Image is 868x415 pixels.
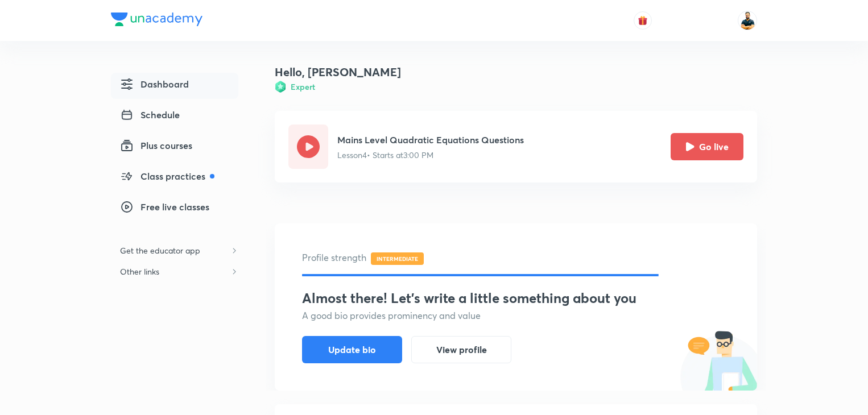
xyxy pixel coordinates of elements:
[111,261,168,282] h6: Other links
[302,251,730,265] h5: Profile strength
[738,11,757,30] img: Sumit Kumar Verma
[111,134,238,160] a: Plus courses
[671,133,743,160] button: Go live
[638,15,648,26] img: avatar
[111,196,238,222] a: Free live classes
[120,77,189,91] span: Dashboard
[120,108,180,122] span: Schedule
[337,133,524,147] h5: Mains Level Quadratic Equations Questions
[111,165,238,191] a: Class practices
[111,103,238,130] a: Schedule
[111,13,202,26] img: Company Logo
[337,149,524,161] p: Lesson 4 • Starts at 3:00 PM
[111,73,238,99] a: Dashboard
[371,252,424,265] span: INTERMEDIATE
[302,336,402,363] button: Update bio
[275,81,286,93] img: Badge
[111,13,202,29] a: Company Logo
[120,169,214,183] span: Class practices
[291,81,315,93] h6: Expert
[120,139,192,152] span: Plus courses
[120,200,209,214] span: Free live classes
[411,336,511,363] button: View profile
[634,11,652,30] button: avatar
[302,309,730,322] h5: A good bio provides prominency and value
[302,290,730,306] h3: Almost there! Let's write a little something about you
[111,240,209,261] h6: Get the educator app
[275,64,401,81] h4: Hello, [PERSON_NAME]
